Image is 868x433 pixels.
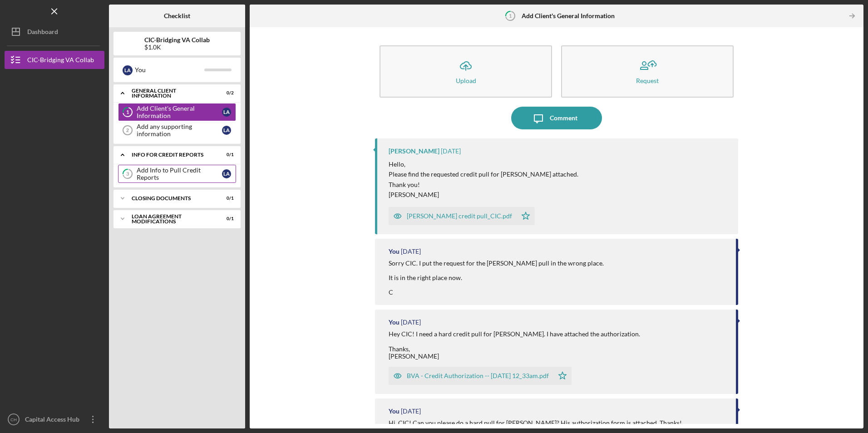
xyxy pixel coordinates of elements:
div: Add Info to Pull Credit Reports [137,167,222,181]
p: Thank you! [389,180,578,190]
div: 0 / 1 [217,196,234,201]
tspan: 3 [126,171,129,177]
div: Closing Documents [132,196,211,201]
div: You [389,408,399,415]
div: LOAN AGREEMENT MODIFICATIONS [132,214,211,224]
b: Checklist [164,12,190,20]
button: Request [561,45,734,98]
div: You [389,248,399,255]
div: Add any supporting information [137,123,222,138]
div: Dashboard [27,23,58,43]
div: [PERSON_NAME] [389,148,439,155]
button: Upload [380,45,552,98]
div: L A [123,65,133,75]
button: CHCapital Access Hub [5,410,104,428]
div: L A [222,169,231,178]
p: Hello, [389,159,578,169]
div: $1.0K [144,44,210,51]
button: Comment [511,107,602,129]
tspan: 1 [509,13,512,19]
b: Add Client's General Information [522,12,615,20]
p: [PERSON_NAME] [389,190,578,200]
button: Dashboard [5,23,104,41]
div: L A [222,126,231,135]
div: [PERSON_NAME] credit pull_CIC.pdf [407,212,512,220]
b: CIC-Bridging VA Collab [144,36,210,44]
time: 2025-05-19 18:40 [401,248,421,255]
div: CIC-Bridging VA Collab [27,51,94,71]
div: BVA - Credit Authorization -- [DATE] 12_33am.pdf [407,372,549,379]
div: Capital Access Hub [23,410,82,431]
div: General Client Information [132,88,211,98]
button: BVA - Credit Authorization -- [DATE] 12_33am.pdf [389,367,572,385]
button: CIC-Bridging VA Collab [5,51,104,69]
div: Hi, CIC! Can you please do a hard pull for [PERSON_NAME]? His authorization form is attached. Tha... [389,419,682,427]
tspan: 2 [126,128,129,133]
div: You [389,319,399,326]
div: Comment [550,107,577,129]
time: 2025-05-19 18:38 [401,319,421,326]
div: L A [222,108,231,117]
time: 2025-05-16 16:17 [401,408,421,415]
p: Please find the requested credit pull for [PERSON_NAME] attached. [389,169,578,179]
div: 0 / 1 [217,152,234,157]
div: Upload [456,77,476,84]
div: Info for Credit Reports [132,152,211,157]
text: CH [10,417,17,422]
div: Add Client's General Information [137,105,222,119]
tspan: 1 [126,109,129,115]
div: 0 / 1 [217,216,234,221]
div: 0 / 2 [217,90,234,96]
div: Sorry CIC. I put the request for the [PERSON_NAME] pull in the wrong place. It is in the right pl... [389,260,605,296]
div: You [135,62,204,78]
div: Hey CIC! I need a hard credit pull for [PERSON_NAME]. I have attached the authorization. Thanks, ... [389,330,640,359]
a: 3Add Info to Pull Credit ReportsLA [118,165,236,183]
button: [PERSON_NAME] credit pull_CIC.pdf [389,207,535,225]
a: 2Add any supporting informationLA [118,121,236,139]
a: 1Add Client's General InformationLA [118,103,236,121]
div: Request [636,77,659,84]
time: 2025-05-19 19:07 [441,148,461,155]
